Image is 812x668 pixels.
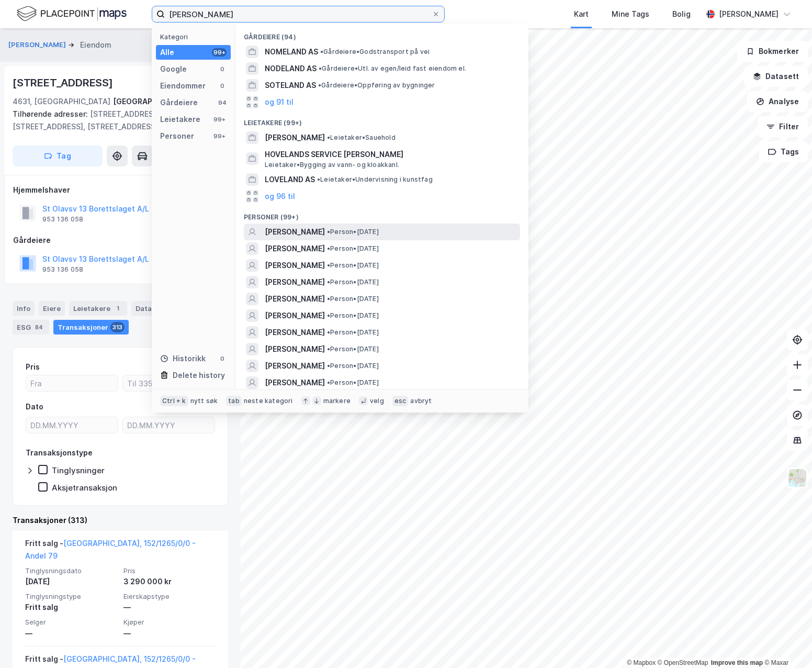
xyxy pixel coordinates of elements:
[265,309,325,322] span: [PERSON_NAME]
[123,627,216,640] div: —
[160,80,206,92] div: Eiendommer
[13,184,228,196] div: Hjemmelshaver
[112,303,123,314] div: 1
[320,48,323,55] span: •
[39,301,65,316] div: Eiere
[327,328,330,336] span: •
[319,64,466,73] span: Gårdeiere • Utl. av egen/leid fast eiendom el.
[13,74,115,91] div: [STREET_ADDRESS]
[42,265,83,274] div: 953 136 058
[327,311,330,319] span: •
[760,618,812,668] div: Kontrollprogram for chat
[123,375,215,391] input: Til 3350000
[320,48,430,56] span: Gårdeiere • Godstransport på vei
[327,378,379,387] span: Person • [DATE]
[160,396,188,406] div: Ctrl + k
[265,376,325,389] span: [PERSON_NAME]
[235,205,528,224] div: Personer (99+)
[744,66,808,87] button: Datasett
[25,539,196,560] a: [GEOGRAPHIC_DATA], 152/1265/0/0 - Andel 79
[327,328,379,337] span: Person • [DATE]
[759,141,808,162] button: Tags
[658,659,708,666] a: OpenStreetMap
[627,659,656,666] a: Mapbox
[25,592,117,601] span: Tinglysningstype
[327,278,379,286] span: Person • [DATE]
[235,110,528,129] div: Leietakere (99+)
[165,6,432,22] input: Søk på adresse, matrikkel, gårdeiere, leietakere eller personer
[33,322,45,332] div: 84
[318,81,435,90] span: Gårdeiere • Oppføring av bygninger
[26,447,93,459] div: Transaksjonstype
[327,228,330,236] span: •
[370,397,384,405] div: velg
[212,132,227,140] div: 99+
[265,62,317,75] span: NODELAND AS
[110,322,125,332] div: 313
[212,115,227,124] div: 99+
[327,244,379,253] span: Person • [DATE]
[612,8,649,20] div: Mine Tags
[123,601,216,614] div: —
[323,397,351,405] div: markere
[319,64,322,72] span: •
[160,63,187,75] div: Google
[25,575,117,588] div: [DATE]
[327,244,330,252] span: •
[327,295,379,303] span: Person • [DATE]
[787,468,807,488] img: Z
[265,148,516,161] span: HOVELANDS SERVICE [PERSON_NAME]
[737,41,808,62] button: Bokmerker
[265,79,316,92] span: SOTELAND AS
[265,173,315,186] span: LOVELAND AS
[190,397,218,405] div: nytt søk
[160,33,231,41] div: Kategori
[672,8,691,20] div: Bolig
[327,278,330,286] span: •
[173,369,225,382] div: Delete history
[265,226,325,238] span: [PERSON_NAME]
[760,618,812,668] iframe: Chat Widget
[52,465,105,475] div: Tinglysninger
[218,65,227,73] div: 0
[13,514,228,527] div: Transaksjoner (313)
[13,108,220,133] div: [STREET_ADDRESS], [STREET_ADDRESS], [STREET_ADDRESS]
[113,95,228,108] div: [GEOGRAPHIC_DATA], 152/1265
[265,46,318,58] span: NOMELAND AS
[265,360,325,372] span: [PERSON_NAME]
[265,96,294,108] button: og 91 til
[26,400,43,413] div: Dato
[574,8,589,20] div: Kart
[410,397,432,405] div: avbryt
[123,592,216,601] span: Eierskapstype
[123,566,216,575] span: Pris
[758,116,808,137] button: Filter
[13,109,90,118] span: Tilhørende adresser:
[317,175,320,183] span: •
[13,95,110,108] div: 4631, [GEOGRAPHIC_DATA]
[327,133,330,141] span: •
[160,130,194,142] div: Personer
[719,8,779,20] div: [PERSON_NAME]
[13,146,103,166] button: Tag
[42,215,83,224] div: 953 136 058
[327,362,330,370] span: •
[327,345,379,353] span: Person • [DATE]
[80,39,111,51] div: Eiendom
[212,48,227,57] div: 99+
[318,81,321,89] span: •
[327,261,379,270] span: Person • [DATE]
[8,40,68,50] button: [PERSON_NAME]
[218,98,227,107] div: 94
[13,234,228,247] div: Gårdeiere
[52,483,117,493] div: Aksjetransaksjon
[265,242,325,255] span: [PERSON_NAME]
[25,618,117,627] span: Selger
[123,417,215,433] input: DD.MM.YYYY
[26,417,118,433] input: DD.MM.YYYY
[265,293,325,305] span: [PERSON_NAME]
[747,91,808,112] button: Analyse
[265,259,325,272] span: [PERSON_NAME]
[392,396,409,406] div: esc
[131,301,171,316] div: Datasett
